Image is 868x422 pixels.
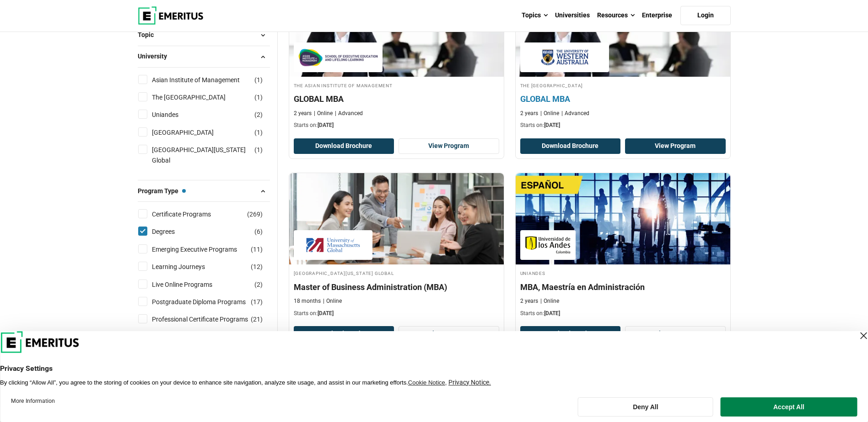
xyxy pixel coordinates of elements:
[254,145,263,155] span: ( )
[520,121,726,129] p: Starts on:
[540,297,559,305] p: Online
[257,111,260,118] span: 2
[294,310,499,317] p: Starts on:
[251,262,263,272] span: ( )
[257,228,260,235] span: 6
[152,75,258,85] a: Asian Institute of Management
[253,246,260,253] span: 11
[520,81,726,89] h4: The [GEOGRAPHIC_DATA]
[254,227,263,237] span: ( )
[298,47,378,68] img: The Asian Institute of Management
[294,281,499,293] h4: Master of Business Administration (MBA)
[254,75,263,85] span: ( )
[152,127,232,137] a: [GEOGRAPHIC_DATA]
[254,127,263,137] span: ( )
[138,51,174,61] span: University
[294,326,394,342] button: Download Brochure
[152,92,244,102] a: The [GEOGRAPHIC_DATA]
[625,138,726,154] a: View Program
[152,297,264,307] a: Postgraduate Diploma Programs
[520,297,538,305] p: 2 years
[254,92,263,102] span: ( )
[294,269,499,277] h4: [GEOGRAPHIC_DATA][US_STATE] Global
[561,110,589,117] p: Advanced
[520,281,726,293] h4: MBA, Maestría en Administración
[516,173,730,264] img: MBA, Maestría en Administración | Online Business Management Course
[247,209,263,219] span: ( )
[152,110,197,120] a: Uniandes
[152,280,231,290] a: Live Online Programs
[257,129,260,136] span: 1
[152,209,229,219] a: Certificate Programs
[254,280,263,290] span: ( )
[152,244,255,254] a: Emerging Executive Programs
[520,269,726,277] h4: Uniandes
[138,50,270,63] button: University
[294,121,499,129] p: Starts on:
[254,110,263,120] span: ( )
[318,122,334,128] span: [DATE]
[257,76,260,84] span: 1
[249,211,260,218] span: 269
[680,6,731,25] a: Login
[318,310,334,316] span: [DATE]
[138,184,270,198] button: Program Type
[294,297,321,305] p: 18 months
[298,235,368,255] img: University of Massachusetts Global
[314,110,333,117] p: Online
[525,47,604,68] img: The University of Western Australia
[289,173,504,322] a: Business Management Course by University of Massachusetts Global - May 18, 2026 University of Mas...
[289,173,504,264] img: Master of Business Administration (MBA) | Online Business Management Course
[257,281,260,288] span: 2
[525,235,571,255] img: Uniandes
[294,81,499,89] h4: The Asian Institute of Management
[544,122,560,128] span: [DATE]
[399,326,499,342] a: View Program
[251,314,263,324] span: ( )
[138,186,186,196] span: Program Type
[251,244,263,254] span: ( )
[257,94,260,101] span: 1
[399,138,499,154] a: View Program
[152,314,266,324] a: Professional Certificate Programs
[152,262,223,272] a: Learning Journeys
[625,326,726,342] a: View Program
[335,110,363,117] p: Advanced
[152,145,269,165] a: [GEOGRAPHIC_DATA][US_STATE] Global
[520,326,621,342] button: Download Brochure
[253,298,260,306] span: 17
[516,173,730,322] a: Business Management Course by Uniandes - October 27, 2025 Uniandes Uniandes MBA, Maestría en Admi...
[520,138,621,154] button: Download Brochure
[540,110,559,117] p: Online
[138,30,161,40] span: Topic
[544,310,560,316] span: [DATE]
[257,146,260,153] span: 1
[294,110,312,117] p: 2 years
[294,93,499,105] h4: GLOBAL MBA
[253,316,260,323] span: 21
[138,28,270,42] button: Topic
[520,93,726,105] h4: GLOBAL MBA
[323,297,342,305] p: Online
[294,138,394,154] button: Download Brochure
[251,297,263,307] span: ( )
[520,110,538,117] p: 2 years
[520,310,726,317] p: Starts on:
[253,263,260,270] span: 12
[152,227,193,237] a: Degrees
